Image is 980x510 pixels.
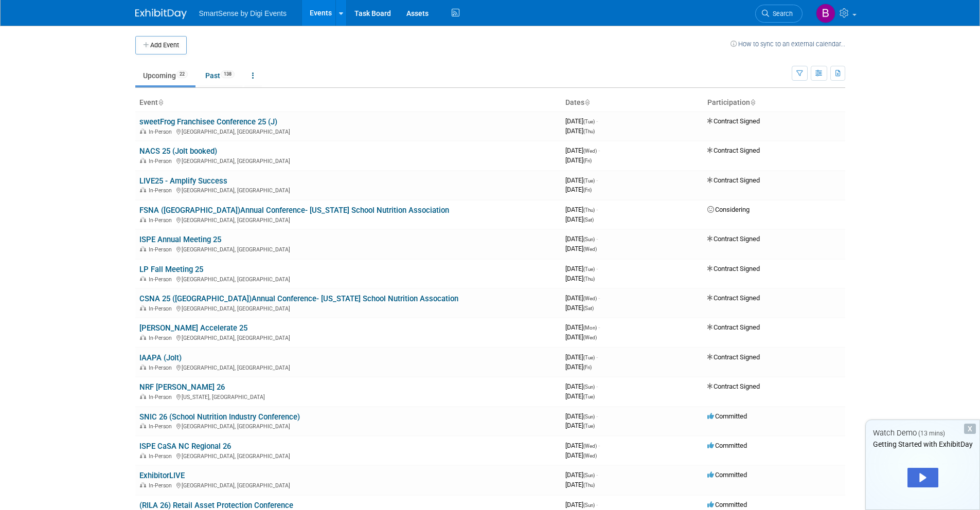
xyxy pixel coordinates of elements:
span: [DATE] [565,206,598,213]
a: ISPE Annual Meeting 25 [139,235,221,244]
span: (Sat) [583,217,594,223]
span: [DATE] [565,294,600,302]
span: (Wed) [583,335,597,340]
span: In-Person [149,158,175,165]
div: [GEOGRAPHIC_DATA], [GEOGRAPHIC_DATA] [139,304,557,312]
span: (Fri) [583,187,592,193]
a: Sort by Participation Type [750,98,755,106]
span: [DATE] [565,323,600,331]
span: [DATE] [565,275,595,282]
span: In-Person [149,423,175,430]
span: (Tue) [583,355,595,360]
span: Search [769,10,793,17]
span: (Sat) [583,305,594,311]
span: [DATE] [565,117,598,125]
span: - [596,117,598,125]
span: (13 mins) [918,430,945,437]
span: [DATE] [565,392,595,400]
span: [DATE] [565,353,598,361]
span: [DATE] [565,176,598,184]
img: In-Person Event [140,158,146,163]
span: - [596,353,598,361]
span: - [596,206,598,213]
span: In-Person [149,394,175,400]
span: (Thu) [583,207,595,213]
span: [DATE] [565,127,595,135]
div: Getting Started with ExhibitDay [866,439,979,449]
th: Dates [561,94,703,112]
span: - [598,442,600,449]
span: [DATE] [565,304,594,312]
span: [DATE] [565,471,598,479]
a: IAAPA (Jolt) [139,353,182,362]
span: (Tue) [583,394,595,399]
div: [GEOGRAPHIC_DATA], [GEOGRAPHIC_DATA] [139,481,557,489]
span: (Thu) [583,129,595,134]
span: In-Person [149,276,175,283]
a: Upcoming22 [135,66,195,85]
span: Contract Signed [707,383,760,390]
a: LIVE25 - Amplify Success [139,176,227,186]
span: - [596,383,598,390]
span: Contract Signed [707,294,760,302]
span: [DATE] [565,245,597,252]
span: [DATE] [565,186,592,193]
img: Brooke Howes [816,4,835,23]
span: In-Person [149,129,175,135]
span: Contract Signed [707,176,760,184]
a: FSNA ([GEOGRAPHIC_DATA])Annual Conference- [US_STATE] School Nutrition Association [139,206,449,215]
a: Sort by Event Name [158,98,163,106]
span: [DATE] [565,412,598,420]
img: ExhibitDay [135,9,187,19]
a: LP Fall Meeting 25 [139,265,203,274]
img: In-Person Event [140,482,146,487]
span: (Wed) [583,296,597,301]
img: In-Person Event [140,394,146,399]
span: (Thu) [583,276,595,282]
span: Contract Signed [707,265,760,272]
span: (Wed) [583,453,597,459]
span: - [596,176,598,184]
span: In-Person [149,482,175,489]
button: Add Event [135,36,187,54]
div: [GEOGRAPHIC_DATA], [GEOGRAPHIC_DATA] [139,363,557,371]
a: SNIC 26 (School Nutrition Industry Conference) [139,412,300,422]
span: In-Person [149,217,175,224]
span: [DATE] [565,442,600,449]
span: [DATE] [565,501,598,508]
span: (Tue) [583,119,595,124]
span: (Sun) [583,502,595,508]
span: 22 [176,70,188,78]
span: [DATE] [565,363,592,371]
span: - [596,235,598,243]
div: [GEOGRAPHIC_DATA], [GEOGRAPHIC_DATA] [139,186,557,194]
img: In-Person Event [140,423,146,428]
a: sweetFrog Franchisee Conference 25 (J) [139,117,277,126]
span: 138 [221,70,235,78]
img: In-Person Event [140,129,146,134]
a: Sort by Start Date [584,98,590,106]
a: ExhibitorLIVE [139,471,185,480]
div: [GEOGRAPHIC_DATA], [GEOGRAPHIC_DATA] [139,215,557,224]
a: ISPE CaSA NC Regional 26 [139,442,231,451]
span: (Sun) [583,472,595,478]
a: NRF [PERSON_NAME] 26 [139,383,225,392]
span: SmartSense by Digi Events [199,9,287,17]
span: In-Person [149,305,175,312]
div: Watch Demo [866,428,979,439]
span: In-Person [149,246,175,253]
a: CSNA 25 ([GEOGRAPHIC_DATA])Annual Conference- [US_STATE] School Nutrition Assocation [139,294,458,303]
div: [GEOGRAPHIC_DATA], [GEOGRAPHIC_DATA] [139,275,557,283]
span: [DATE] [565,481,595,488]
img: In-Person Event [140,335,146,340]
span: - [596,471,598,479]
span: (Sun) [583,414,595,420]
span: (Mon) [583,325,597,331]
img: In-Person Event [140,246,146,251]
span: [DATE] [565,265,598,272]
span: [DATE] [565,383,598,390]
span: [DATE] [565,235,598,243]
a: NACS 25 (Jolt booked) [139,147,217,156]
span: [DATE] [565,333,597,341]
div: Play [907,468,938,487]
